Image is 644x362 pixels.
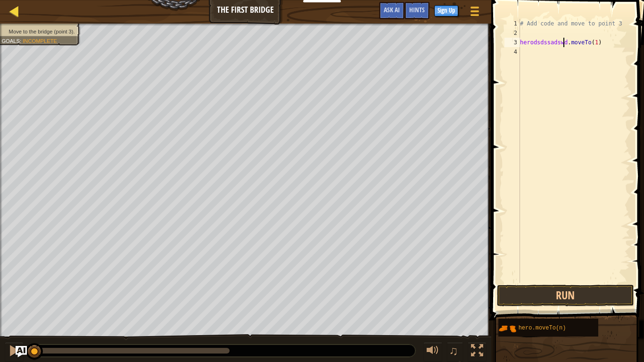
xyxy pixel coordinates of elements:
[504,28,520,38] div: 2
[468,342,487,362] button: Toggle fullscreen
[20,38,23,44] span: :
[504,38,520,47] div: 3
[519,325,566,331] span: hero.moveTo(n)
[504,19,520,28] div: 1
[434,5,458,16] button: Sign Up
[379,2,405,19] button: Ask AI
[5,342,24,362] button: Ctrl + P: Pause
[16,346,27,357] button: Ask AI
[449,344,458,358] span: ♫
[498,320,516,337] img: portrait.png
[497,285,634,306] button: Run
[423,342,442,362] button: Adjust volume
[9,28,75,34] span: Move to the bridge (point 3).
[23,38,57,44] span: Incomplete
[504,47,520,57] div: 4
[1,28,74,35] li: Move to the bridge (point 3).
[463,2,487,24] button: Show game menu
[384,5,400,14] span: Ask AI
[1,38,20,44] span: Goals
[409,5,425,14] span: Hints
[447,342,463,362] button: ♫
